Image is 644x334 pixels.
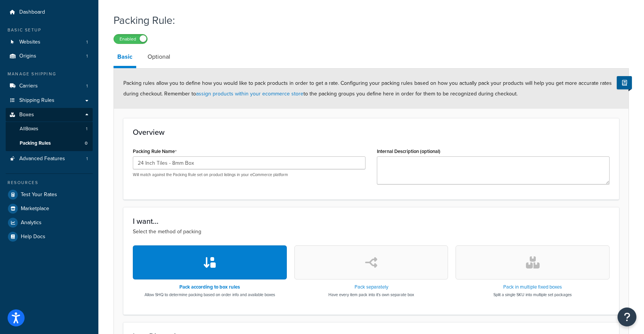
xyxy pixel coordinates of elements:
[6,79,93,93] a: Carriers1
[493,284,572,290] h3: Pack in multiple fixed boxes
[6,35,93,49] li: Websites
[6,202,93,215] a: Marketplace
[145,284,275,290] h3: Pack according to box rules
[144,48,174,66] a: Optional
[618,307,636,326] button: Open Resource Center
[19,83,38,89] span: Carriers
[21,234,45,240] span: Help Docs
[6,230,93,243] a: Help Docs
[19,53,36,59] span: Origins
[6,136,93,150] a: Packing Rules0
[6,108,93,151] li: Boxes
[6,179,93,186] div: Resources
[6,188,93,201] a: Test Your Rates
[133,228,610,236] p: Select the method of packing
[377,148,440,154] label: Internal Description (optional)
[20,140,51,147] span: Packing Rules
[328,292,414,298] p: Have every item pack into it's own separate box
[493,292,572,298] p: Split a single SKU into multiple set packages
[6,5,93,19] a: Dashboard
[6,49,93,63] a: Origins1
[86,156,88,162] span: 1
[21,192,57,198] span: Test Your Rates
[133,172,366,178] p: Will match against the Packing Rule set on product listings in your eCommerce platform
[133,128,610,136] h3: Overview
[20,126,38,132] span: All Boxes
[6,27,93,33] div: Basic Setup
[6,216,93,229] a: Analytics
[19,112,34,118] span: Boxes
[133,217,610,225] h3: I want...
[86,39,88,45] span: 1
[6,136,93,150] li: Packing Rules
[19,97,54,104] span: Shipping Rules
[328,284,414,290] h3: Pack separately
[6,152,93,166] a: Advanced Features1
[19,39,40,45] span: Websites
[21,220,42,226] span: Analytics
[6,71,93,77] div: Manage Shipping
[145,292,275,298] p: Allow SHQ to determine packing based on order info and available boxes
[6,94,93,108] a: Shipping Rules
[86,126,87,132] span: 1
[21,206,49,212] span: Marketplace
[114,13,619,28] h1: Packing Rule:
[617,76,632,89] button: Show Help Docs
[6,35,93,49] a: Websites1
[114,34,147,44] label: Enabled
[19,9,45,16] span: Dashboard
[86,83,88,89] span: 1
[6,122,93,136] a: AllBoxes1
[86,53,88,59] span: 1
[85,140,87,147] span: 0
[6,152,93,166] li: Advanced Features
[123,79,612,98] span: Packing rules allow you to define how you would like to pack products in order to get a rate. Con...
[133,148,177,155] label: Packing Rule Name
[196,90,303,98] a: assign products within your ecommerce store
[6,79,93,93] li: Carriers
[19,156,65,162] span: Advanced Features
[6,108,93,122] a: Boxes
[6,49,93,63] li: Origins
[114,48,136,68] a: Basic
